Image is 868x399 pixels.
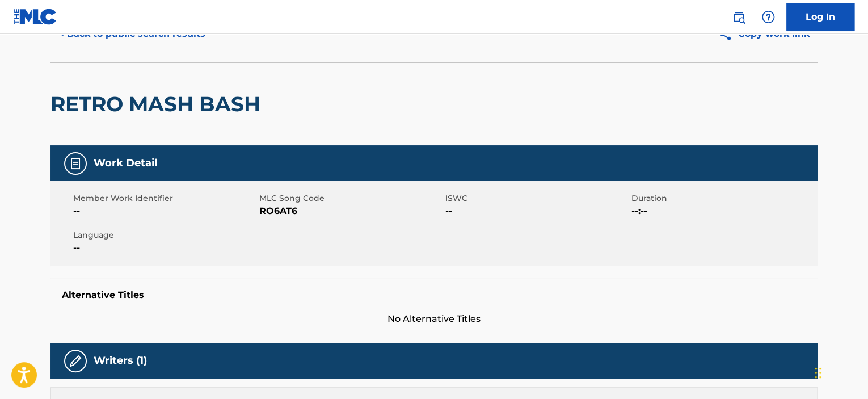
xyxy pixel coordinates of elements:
[94,354,147,367] h5: Writers (1)
[710,20,818,48] button: Copy work link
[445,192,629,204] span: ISWC
[73,204,256,218] span: --
[73,241,256,255] span: --
[50,20,213,48] button: < Back to public search results
[73,192,256,204] span: Member Work Identifier
[727,6,750,28] a: Public Search
[69,354,82,368] img: Writers
[445,204,629,218] span: --
[718,27,738,41] img: Copy work link
[69,157,82,170] img: Work Detail
[815,356,821,390] div: Drag
[50,91,266,117] h2: RETRO MASH BASH
[631,204,815,218] span: --:--
[73,229,256,241] span: Language
[786,3,854,31] a: Log In
[631,192,815,204] span: Duration
[259,192,443,204] span: MLC Song Code
[62,289,806,301] h5: Alternative Titles
[811,345,868,399] iframe: Chat Widget
[50,312,818,326] span: No Alternative Titles
[94,157,157,170] h5: Work Detail
[757,6,779,28] div: Help
[259,204,443,218] span: RO6AT6
[761,10,775,24] img: help
[14,9,57,25] img: MLC Logo
[732,10,745,24] img: search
